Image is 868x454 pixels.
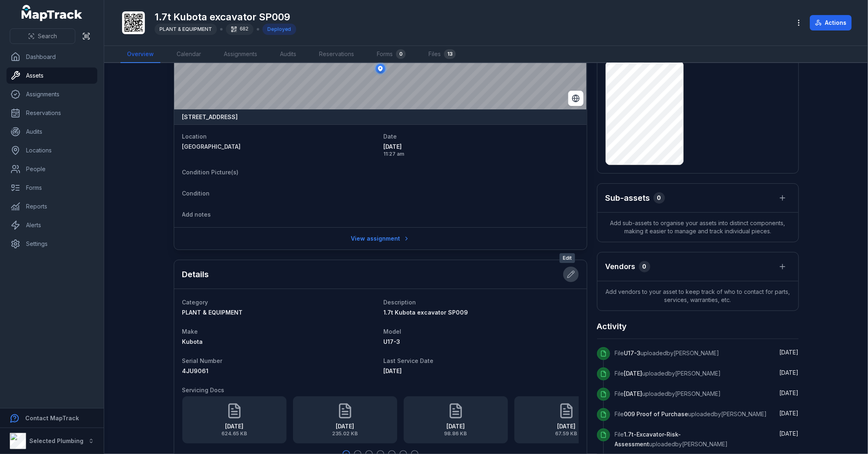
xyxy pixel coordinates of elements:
span: Condition [182,190,210,197]
span: U17-3 [624,350,641,356]
span: [DATE] [780,410,799,417]
h1: 1.7t Kubota excavator SP009 [155,11,296,24]
span: Category [182,299,208,306]
strong: [STREET_ADDRESS] [182,113,238,121]
span: Kubota [182,338,203,345]
button: Switch to Satellite View [568,91,584,106]
a: Reports [7,198,97,215]
div: Deployed [262,24,296,35]
a: Reservations [7,105,97,121]
span: 67.59 KB [555,430,577,437]
div: 0 [639,261,650,272]
span: 624.65 KB [221,430,247,437]
time: 8/19/2025, 10:44:59 AM [780,389,799,396]
span: Date [384,133,397,140]
a: Forms0 [370,46,412,63]
span: Add vendors to your asset to keep track of who to contact for parts, services, warranties, etc. [597,281,798,311]
time: 8/19/2025, 10:44:59 AM [780,369,799,376]
time: 8/19/2025, 10:44:59 AM [780,410,799,417]
strong: [DATE] [332,422,358,430]
span: [DATE] [384,143,579,151]
h2: Details [182,269,209,280]
span: [DATE] [780,349,799,356]
a: Alerts [7,217,97,233]
span: File uploaded by [PERSON_NAME] [615,431,728,447]
div: 0 [654,192,665,204]
a: Assignments [7,86,97,102]
strong: Contact MapTrack [25,415,79,421]
span: [GEOGRAPHIC_DATA] [182,143,241,150]
span: Add sub-assets to organise your assets into distinct components, making it easier to manage and t... [597,213,798,242]
button: Actions [810,15,852,30]
span: 009 Proof of Purchase [624,411,689,417]
strong: [DATE] [555,422,577,430]
h3: Vendors [606,261,636,272]
span: 11:27 am [384,151,579,157]
a: MapTrack [22,5,83,21]
a: Dashboard [7,49,97,65]
a: Overview [120,46,160,63]
span: Model [384,328,402,335]
span: Last Service Date [384,357,434,364]
span: 1.7t Kubota excavator SP009 [384,309,468,316]
a: Assignments [217,46,264,63]
h2: Sub-assets [606,192,650,204]
a: People [7,161,97,177]
span: [DATE] [780,369,799,376]
span: Servicing Docs [182,387,225,393]
span: 1.7t-Excavator-Risk-Assessment [615,431,681,447]
h2: Activity [597,321,627,332]
span: [DATE] [780,430,799,437]
button: Search [10,28,75,44]
time: 8/19/2025, 10:44:59 AM [780,349,799,356]
span: U17-3 [384,338,400,345]
span: Make [182,328,198,335]
span: File uploaded by [PERSON_NAME] [615,370,721,377]
a: Audits [7,124,97,140]
a: Settings [7,236,97,252]
span: PLANT & EQUIPMENT [182,309,243,316]
span: PLANT & EQUIPMENT [160,26,212,32]
span: [DATE] [624,370,643,377]
a: Audits [273,46,303,63]
a: View assignment [345,231,415,246]
span: 4JU9061 [182,367,209,374]
span: File uploaded by [PERSON_NAME] [615,411,767,417]
span: Description [384,299,416,306]
div: 0 [396,49,406,59]
time: 8/19/2025, 10:44:59 AM [780,430,799,437]
span: 98.86 KB [444,430,467,437]
span: Condition Picture(s) [182,169,239,176]
a: Reservations [313,46,361,63]
strong: Selected Plumbing [29,437,83,444]
div: 13 [444,49,456,59]
span: [DATE] [780,389,799,396]
span: Edit [560,253,575,263]
span: Location [182,133,207,140]
span: File uploaded by [PERSON_NAME] [615,350,719,356]
a: Files13 [422,46,462,63]
canvas: Map [174,28,587,109]
a: [GEOGRAPHIC_DATA] [182,143,377,151]
a: Forms [7,180,97,196]
span: Add notes [182,211,211,218]
a: Locations [7,142,97,159]
strong: [DATE] [221,422,247,430]
a: Calendar [170,46,208,63]
span: File uploaded by [PERSON_NAME] [615,390,721,397]
a: Assets [7,67,97,84]
time: 7/29/2025, 11:27:27 AM [384,143,579,157]
time: 6/6/2025, 12:00:00 AM [384,367,402,374]
span: Serial Number [182,357,223,364]
span: [DATE] [624,390,643,397]
strong: [DATE] [444,422,467,430]
div: 682 [226,24,254,35]
span: 235.02 KB [332,430,358,437]
span: Search [38,32,57,40]
span: [DATE] [384,367,402,374]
